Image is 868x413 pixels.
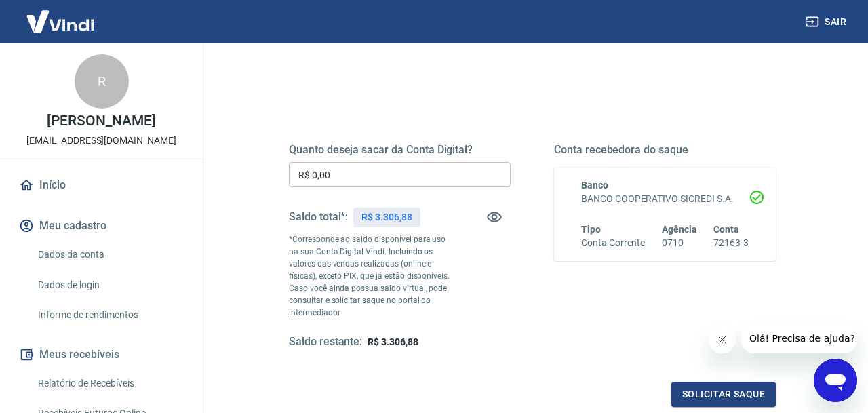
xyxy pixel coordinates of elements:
[581,180,608,191] span: Banco
[581,192,749,206] h6: BANCO COOPERATIVO SICREDI S.A.
[713,224,739,235] span: Conta
[741,323,857,353] iframe: Mensagem da empresa
[803,9,852,35] button: Sair
[33,301,186,329] a: Informe de rendimentos
[671,382,776,407] button: Solicitar saque
[581,224,601,235] span: Tipo
[33,241,186,269] a: Dados da conta
[16,340,186,370] button: Meus recebíveis
[47,114,155,128] p: [PERSON_NAME]
[33,271,186,299] a: Dados de login
[662,236,697,250] h6: 0710
[814,359,857,402] iframe: Botão para abrir a janela de mensagens
[16,211,186,241] button: Meu cadastro
[33,370,186,397] a: Relatório de Recebíveis
[16,1,104,42] img: Vindi
[662,224,697,235] span: Agência
[368,336,418,347] span: R$ 3.306,88
[709,326,736,353] iframe: Fechar mensagem
[581,236,645,250] h6: Conta Corrente
[289,210,348,224] h5: Saldo total*:
[16,170,186,200] a: Início
[289,143,511,157] h5: Quanto deseja sacar da Conta Digital?
[361,210,412,224] p: R$ 3.306,88
[75,54,129,109] div: R
[713,236,749,250] h6: 72163-3
[289,335,362,349] h5: Saldo restante:
[26,134,176,148] p: [EMAIL_ADDRESS][DOMAIN_NAME]
[289,233,455,319] p: *Corresponde ao saldo disponível para uso na sua Conta Digital Vindi. Incluindo os valores das ve...
[554,143,776,157] h5: Conta recebedora do saque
